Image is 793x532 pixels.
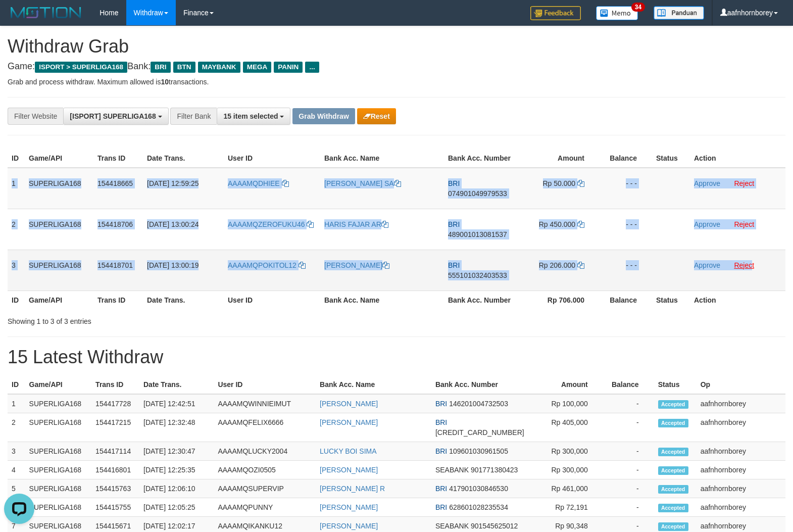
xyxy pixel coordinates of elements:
span: Copy 628601028235534 to clipboard [449,503,508,511]
th: Amount [528,375,603,394]
a: [PERSON_NAME] [320,466,378,474]
td: [DATE] 12:32:48 [139,413,214,442]
td: AAAAMQWINNIEIMUT [214,394,316,413]
td: AAAAMQPUNNY [214,498,316,517]
td: SUPERLIGA168 [25,442,92,461]
td: [DATE] 12:05:25 [139,498,214,517]
a: Reject [734,179,754,187]
span: Copy 109601030961505 to clipboard [449,447,508,455]
td: aafnhornborey [697,442,785,461]
td: aafnhornborey [697,498,785,517]
h1: 15 Latest Withdraw [8,347,785,367]
th: Rp 706.000 [520,291,600,309]
img: Button%20Memo.svg [596,6,638,20]
th: ID [8,291,25,309]
th: Action [690,149,785,168]
td: SUPERLIGA168 [25,250,93,291]
span: BRI [448,261,460,269]
td: [DATE] 12:25:35 [139,461,214,479]
td: 5 [8,479,25,498]
span: Accepted [658,419,688,427]
span: [DATE] 13:00:19 [147,261,199,269]
span: Accepted [658,485,688,494]
th: Op [697,375,785,394]
td: SUPERLIGA168 [25,461,92,479]
span: 154418706 [97,220,133,228]
a: [PERSON_NAME] SA [324,179,401,187]
th: Game/API [25,291,93,309]
td: 3 [8,250,25,291]
span: MAYBANK [198,62,240,73]
span: Copy 901545625012 to clipboard [471,522,518,530]
td: Rp 100,000 [528,394,603,413]
th: Status [654,375,697,394]
th: Balance [600,149,652,168]
button: [ISPORT] SUPERLIGA168 [63,108,168,125]
td: 1 [8,168,25,209]
span: [DATE] 13:00:24 [147,220,199,228]
span: 15 item selected [223,112,278,120]
td: 1 [8,394,25,413]
th: User ID [224,149,320,168]
td: 154417114 [91,442,139,461]
td: [DATE] 12:42:51 [139,394,214,413]
div: Filter Bank [170,108,217,125]
th: Bank Acc. Name [320,149,444,168]
button: 15 item selected [217,108,290,125]
a: Copy 50000 to clipboard [577,179,584,187]
div: Showing 1 to 3 of 3 entries [8,312,323,326]
td: 154416801 [91,461,139,479]
td: [DATE] 12:30:47 [139,442,214,461]
a: [PERSON_NAME] [320,418,378,426]
td: SUPERLIGA168 [25,498,92,517]
td: - - - [600,168,652,209]
td: - [603,394,654,413]
td: AAAAMQSUPERVIP [214,479,316,498]
td: 154417728 [91,394,139,413]
span: BRI [435,447,447,455]
a: [PERSON_NAME] [320,400,378,408]
th: User ID [224,291,320,309]
span: Copy 146201004732503 to clipboard [449,400,508,408]
span: BRI [435,418,447,426]
span: Rp 450.000 [539,220,575,228]
th: Bank Acc. Number [444,291,520,309]
div: Filter Website [8,108,63,125]
td: AAAAMQOZI0505 [214,461,316,479]
span: BRI [435,400,447,408]
p: Grab and process withdraw. Maximum allowed is transactions. [8,77,785,87]
th: Amount [520,149,600,168]
th: Status [652,291,690,309]
td: - [603,442,654,461]
button: Open LiveChat chat widget [4,4,34,34]
td: [DATE] 12:06:10 [139,479,214,498]
td: - - - [600,209,652,250]
span: ISPORT > SUPERLIGA168 [35,62,127,73]
th: Trans ID [93,149,143,168]
span: Rp 50.000 [543,179,576,187]
span: Copy 901771380423 to clipboard [471,466,518,474]
span: 154418665 [97,179,133,187]
th: Bank Acc. Name [316,375,431,394]
span: MEGA [243,62,272,73]
a: Approve [694,220,720,228]
span: 34 [631,3,645,12]
span: 154418701 [97,261,133,269]
a: [PERSON_NAME] [324,261,389,269]
td: aafnhornborey [697,394,785,413]
span: [DATE] 12:59:25 [147,179,199,187]
a: Reject [734,261,754,269]
td: 2 [8,413,25,442]
span: AAAAMQZEROFUKU46 [228,220,305,228]
th: Trans ID [93,291,143,309]
span: [ISPORT] SUPERLIGA168 [70,112,156,120]
span: Copy 074901049979533 to clipboard [448,189,507,198]
th: Date Trans. [143,291,224,309]
span: Accepted [658,522,688,531]
h1: Withdraw Grab [8,36,785,57]
td: Rp 300,000 [528,442,603,461]
td: 2 [8,209,25,250]
td: - [603,461,654,479]
span: Accepted [658,400,688,409]
button: Grab Withdraw [292,108,355,124]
